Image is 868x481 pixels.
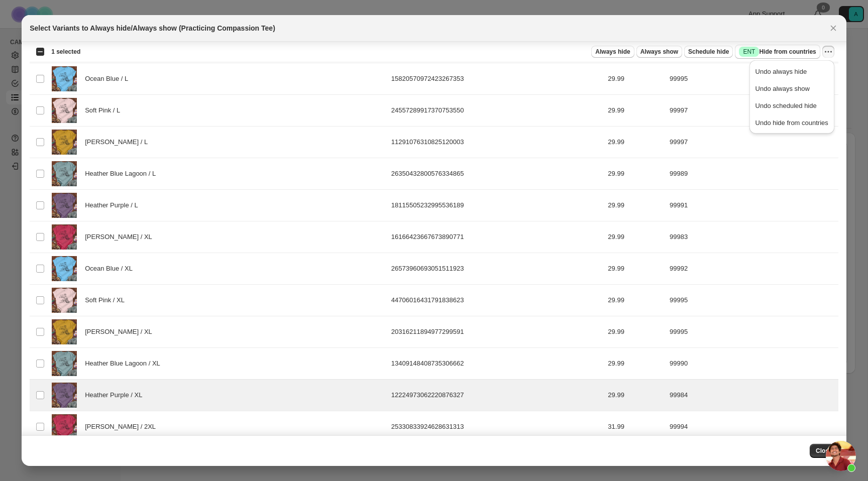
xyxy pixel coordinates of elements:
[388,348,605,380] td: 13409148408735306662
[388,190,605,221] td: 18115505232995536189
[667,316,838,348] td: 99995
[605,95,667,127] td: 29.99
[52,288,77,313] img: practicing-compassion-tee-soft-pink-s-1160044460.jpg
[667,285,838,316] td: 99995
[667,221,838,253] td: 99983
[388,253,605,285] td: 26573960693051511923
[667,190,838,221] td: 99991
[826,21,840,35] button: Close
[85,105,125,115] span: Soft Pink / L
[605,285,667,316] td: 29.99
[388,411,605,443] td: 25330833924628631313
[640,48,678,56] span: Always show
[85,232,157,242] span: [PERSON_NAME] / XL
[667,63,838,95] td: 99995
[605,221,667,253] td: 29.99
[636,46,682,58] button: Always show
[52,383,77,408] img: practicing-compassion-tee-heather-purple-s-1160044462.jpg
[667,348,838,380] td: 99990
[735,45,820,59] button: SuccessENTHide from countries
[667,411,838,443] td: 99994
[388,316,605,348] td: 20316211894977299591
[85,327,157,337] span: [PERSON_NAME] / XL
[85,358,165,369] span: Heather Blue Lagoon / XL
[743,48,755,56] span: ENT
[591,46,634,58] button: Always hide
[605,380,667,411] td: 29.99
[739,47,816,57] span: Hide from countries
[755,85,810,92] span: Undo always show
[52,130,77,155] img: practicing-compassion-tee-heather-mustard-s-42461125411042.jpg
[51,48,80,56] span: 1 selected
[667,127,838,158] td: 99997
[85,422,161,432] span: [PERSON_NAME] / 2XL
[605,253,667,285] td: 29.99
[388,380,605,411] td: 12224973062220876327
[388,95,605,127] td: 24557289917370753550
[85,200,143,210] span: Heather Purple / L
[30,23,275,33] h2: Select Variants to Always hide/Always show (Practicing Compassion Tee)
[605,316,667,348] td: 29.99
[52,98,77,123] img: practicing-compassion-tee-soft-pink-s-1160044460.jpg
[810,444,838,458] button: Close
[684,46,733,58] button: Schedule hide
[667,158,838,190] td: 99989
[85,169,161,179] span: Heather Blue Lagoon / L
[688,48,729,56] span: Schedule hide
[752,114,831,131] button: Undo hide from countries
[752,63,831,79] button: Undo always hide
[52,193,77,218] img: practicing-compassion-tee-heather-purple-s-1160044462.jpg
[605,63,667,95] td: 29.99
[755,68,807,75] span: Undo always hide
[85,137,153,147] span: [PERSON_NAME] / L
[52,319,77,344] img: practicing-compassion-tee-heather-mustard-s-42461125411042.jpg
[605,348,667,380] td: 29.99
[52,161,77,186] img: practicing-compassion-tee-heather-blue-lagoon-s-42461125509346.jpg
[667,253,838,285] td: 99992
[388,285,605,316] td: 44706016431791838623
[52,351,77,376] img: practicing-compassion-tee-heather-blue-lagoon-s-42461125509346.jpg
[52,224,77,250] img: practicing-compassion-tee-heather-raspberry-s-42461125443810.jpg
[667,95,838,127] td: 99997
[822,46,834,58] button: More actions
[52,256,77,281] img: practicing-compassion-tee-ocean-blue-s-1160044463.jpg
[388,221,605,253] td: 16166423667673890771
[667,380,838,411] td: 99984
[605,158,667,190] td: 29.99
[752,97,831,113] button: Undo scheduled hide
[388,158,605,190] td: 26350432800576334865
[85,295,130,305] span: Soft Pink / XL
[752,80,831,96] button: Undo always show
[85,74,133,84] span: Ocean Blue / L
[85,264,138,274] span: Ocean Blue / XL
[85,390,148,400] span: Heather Purple / XL
[595,48,630,56] span: Always hide
[52,66,77,91] img: practicing-compassion-tee-ocean-blue-s-1160044463.jpg
[605,190,667,221] td: 29.99
[755,102,817,109] span: Undo scheduled hide
[816,447,832,455] span: Close
[605,411,667,443] td: 31.99
[605,127,667,158] td: 29.99
[388,127,605,158] td: 11291076310825120003
[826,441,856,471] div: Open chat
[388,63,605,95] td: 15820570972423267353
[755,119,828,127] span: Undo hide from countries
[52,414,77,439] img: practicing-compassion-tee-heather-raspberry-s-42461125443810.jpg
